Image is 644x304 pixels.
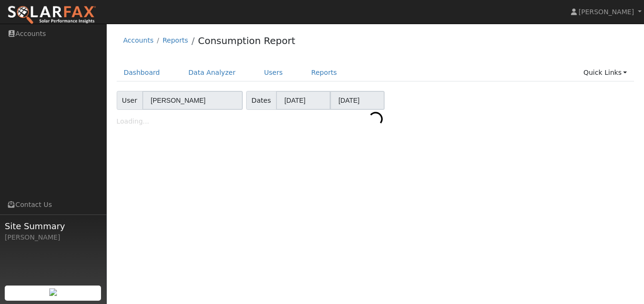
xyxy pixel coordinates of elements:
[142,91,243,110] input: Select a User
[49,288,57,296] img: retrieve
[163,36,188,44] a: Reports
[304,64,344,81] a: Reports
[5,220,101,232] span: Site Summary
[246,91,276,110] span: Dates
[5,232,101,242] div: [PERSON_NAME]
[579,8,634,16] span: [PERSON_NAME]
[257,64,290,81] a: Users
[117,91,143,110] span: User
[117,64,167,81] a: Dashboard
[7,5,96,25] img: SolarFax
[123,36,154,44] a: Accounts
[576,64,634,81] a: Quick Links
[181,64,243,81] a: Data Analyzer
[198,35,295,46] a: Consumption Report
